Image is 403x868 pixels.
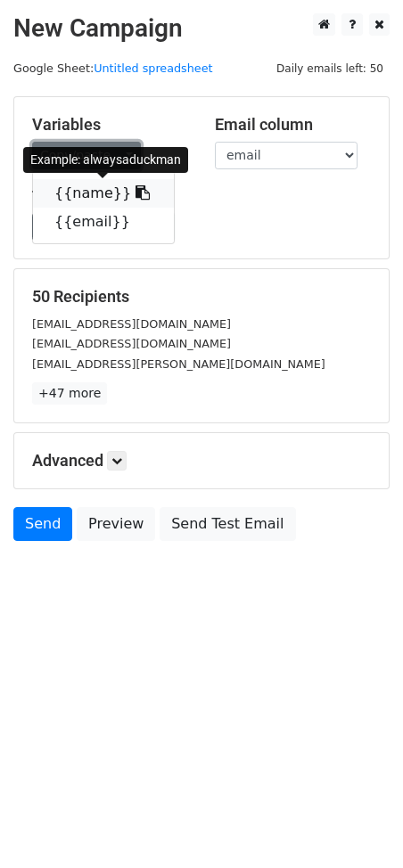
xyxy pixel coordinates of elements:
a: {{email}} [33,208,174,236]
a: Daily emails left: 50 [270,61,390,75]
a: Preview [77,507,155,541]
div: Example: alwaysaduckman [23,147,188,173]
iframe: Chat Widget [314,782,403,868]
small: Google Sheet: [13,61,213,75]
a: Send Test Email [160,507,295,541]
small: [EMAIL_ADDRESS][PERSON_NAME][DOMAIN_NAME] [32,357,325,371]
a: {{name}} [33,179,174,208]
h5: Advanced [32,451,371,471]
h2: New Campaign [13,13,390,44]
small: [EMAIL_ADDRESS][DOMAIN_NAME] [32,317,231,331]
h5: 50 Recipients [32,287,371,307]
span: Daily emails left: 50 [270,59,390,78]
h5: Email column [215,115,371,135]
a: Untitled spreadsheet [94,61,212,75]
a: +47 more [32,382,107,405]
small: [EMAIL_ADDRESS][DOMAIN_NAME] [32,337,231,350]
h5: Variables [32,115,188,135]
a: Send [13,507,72,541]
